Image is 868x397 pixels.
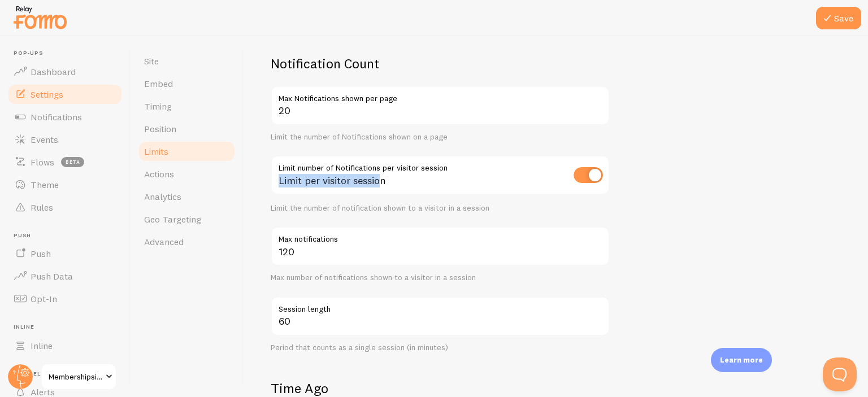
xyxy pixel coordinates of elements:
[144,146,168,157] span: Limits
[7,265,123,287] a: Push Data
[49,370,102,383] span: Membershipsitechallenge (finaltest)
[7,173,123,196] a: Theme
[7,60,123,83] a: Dashboard
[7,196,123,219] a: Rules
[14,50,123,57] span: Pop-ups
[144,168,174,180] span: Actions
[12,3,68,32] img: fomo-relay-logo-orange.svg
[31,248,51,259] span: Push
[7,83,123,106] a: Settings
[144,191,181,202] span: Analytics
[7,128,123,151] a: Events
[271,296,610,316] label: Session length
[31,111,82,123] span: Notifications
[31,134,58,145] span: Events
[144,101,172,112] span: Timing
[31,202,53,213] span: Rules
[144,236,184,247] span: Advanced
[137,117,236,140] a: Position
[137,185,236,208] a: Analytics
[31,156,54,168] span: Flows
[137,72,236,95] a: Embed
[31,293,57,304] span: Opt-In
[271,226,610,246] label: Max notifications
[137,208,236,230] a: Geo Targeting
[271,273,610,283] div: Max number of notifications shown to a visitor in a session
[144,213,201,225] span: Geo Targeting
[720,355,763,365] p: Learn more
[14,324,123,331] span: Inline
[271,86,610,105] label: Max Notifications shown per page
[14,232,123,239] span: Push
[271,203,610,213] div: Limit the number of notification shown to a visitor in a session
[271,55,610,72] h2: Notification Count
[31,89,63,100] span: Settings
[7,334,123,357] a: Inline
[31,66,76,77] span: Dashboard
[711,348,772,372] div: Learn more
[7,242,123,265] a: Push
[137,163,236,185] a: Actions
[31,179,59,190] span: Theme
[137,50,236,72] a: Site
[7,106,123,128] a: Notifications
[271,132,610,142] div: Limit the number of Notifications shown on a page
[271,226,610,266] input: 5
[41,363,117,390] a: Membershipsitechallenge (finaltest)
[823,357,857,391] iframe: Help Scout Beacon - Open
[137,230,236,253] a: Advanced
[144,78,173,89] span: Embed
[144,55,159,67] span: Site
[137,140,236,163] a: Limits
[31,271,73,282] span: Push Data
[137,95,236,117] a: Timing
[271,343,610,353] div: Period that counts as a single session (in minutes)
[144,123,176,134] span: Position
[7,151,123,173] a: Flows beta
[271,379,610,397] h2: Time Ago
[271,155,610,197] div: Limit per visitor session
[7,287,123,310] a: Opt-In
[61,157,84,167] span: beta
[31,340,53,351] span: Inline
